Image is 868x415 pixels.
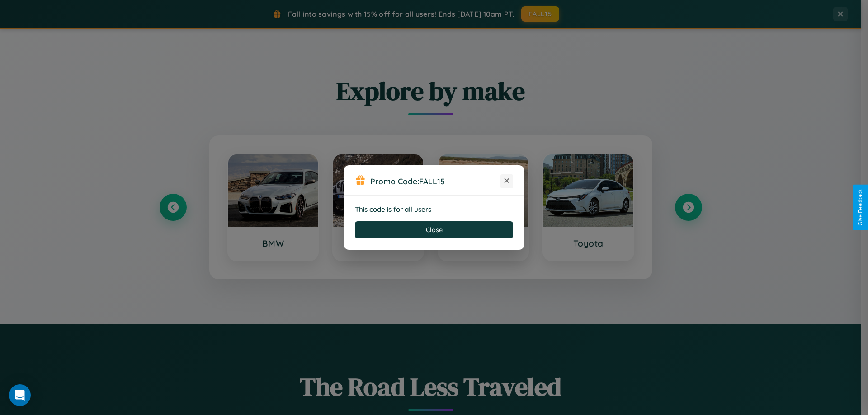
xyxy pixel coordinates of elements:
div: Open Intercom Messenger [9,384,31,406]
strong: This code is for all users [355,205,431,214]
h3: Promo Code: [370,176,500,186]
button: Close [355,221,513,238]
div: Give Feedback [857,189,863,226]
b: FALL15 [419,176,445,186]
